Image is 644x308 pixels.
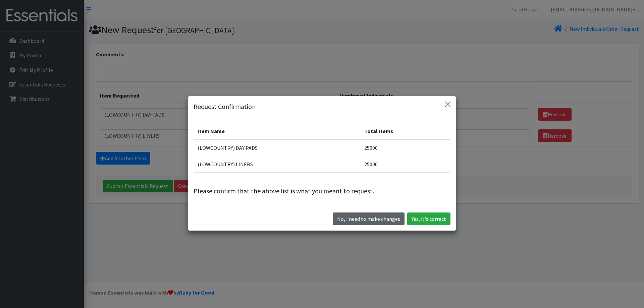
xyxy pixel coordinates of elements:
td: (LOWCOUNTRY) LINERS [194,156,360,173]
td: (LOWCOUNTRY) DAY PADS [194,139,360,156]
h5: Request Confirmation [194,102,256,112]
p: Please confirm that the above list is what you meant to request. [194,186,450,196]
button: No I need to make changes [333,212,405,225]
td: 25000 [360,156,450,173]
th: Item Name [194,123,360,140]
button: Yes, it's correct [407,212,450,225]
button: Close [442,99,453,110]
td: 25000 [360,139,450,156]
th: Total Items [360,123,450,140]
